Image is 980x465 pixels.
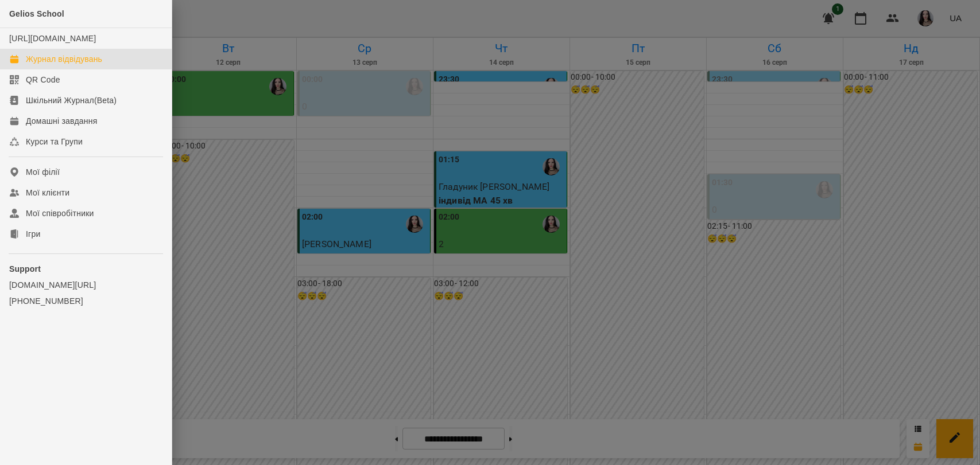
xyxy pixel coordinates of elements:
a: [PHONE_NUMBER] [9,295,162,307]
div: Домашні завдання [26,115,97,127]
div: Мої клієнти [26,187,69,198]
div: Курси та Групи [26,136,83,147]
div: QR Code [26,74,60,85]
span: Gelios School [9,9,64,18]
div: Ігри [26,228,40,240]
div: Шкільний Журнал(Beta) [26,95,117,106]
p: Support [9,263,162,275]
div: Мої філії [26,166,60,178]
a: [URL][DOMAIN_NAME] [9,34,96,43]
a: [DOMAIN_NAME][URL] [9,279,162,291]
div: Мої співробітники [26,208,94,219]
div: Журнал відвідувань [26,53,102,65]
